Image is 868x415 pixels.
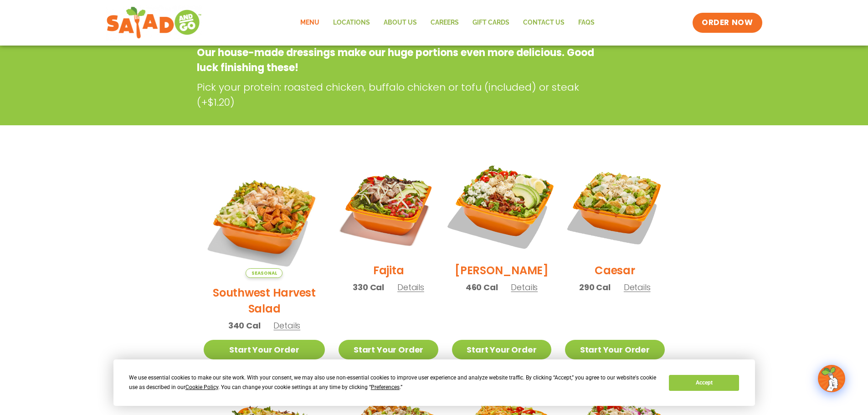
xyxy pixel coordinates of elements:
[455,262,549,278] h2: [PERSON_NAME]
[113,359,755,406] div: Cookie Consent Prompt
[204,340,325,359] a: Start Your Order
[819,366,844,391] img: wpChatIcon
[326,12,377,33] a: Locations
[466,12,516,33] a: GIFT CARDS
[339,340,438,359] a: Start Your Order
[424,12,466,33] a: Careers
[452,340,551,359] a: Start Your Order
[293,12,326,33] a: Menu
[204,285,325,317] h2: Southwest Harvest Salad
[466,281,498,293] span: 460 Cal
[443,148,560,264] img: Product photo for Cobb Salad
[106,5,202,41] img: new-SAG-logo-768×292
[397,282,424,293] span: Details
[339,156,438,256] img: Product photo for Fajita Salad
[669,375,739,391] button: Accept
[371,384,400,390] span: Preferences
[353,281,384,293] span: 330 Cal
[595,262,635,278] h2: Caesar
[246,268,282,278] span: Seasonal
[129,373,658,392] div: We use essential cookies to make our site work. With your consent, we may also use non-essential ...
[511,282,538,293] span: Details
[624,282,651,293] span: Details
[197,80,602,110] p: Pick your protein: roasted chicken, buffalo chicken or tofu (included) or steak (+$1.20)
[565,156,664,256] img: Product photo for Caesar Salad
[693,13,762,33] a: ORDER NOW
[197,45,598,75] p: Our house-made dressings make our huge portions even more delicious. Good luck finishing these!
[204,156,325,278] img: Product photo for Southwest Harvest Salad
[373,262,404,278] h2: Fajita
[377,12,424,33] a: About Us
[565,340,664,359] a: Start Your Order
[516,12,571,33] a: Contact Us
[293,12,601,33] nav: Menu
[702,17,753,28] span: ORDER NOW
[571,12,601,33] a: FAQs
[228,319,261,332] span: 340 Cal
[273,320,300,331] span: Details
[579,281,611,293] span: 290 Cal
[185,384,218,390] span: Cookie Policy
